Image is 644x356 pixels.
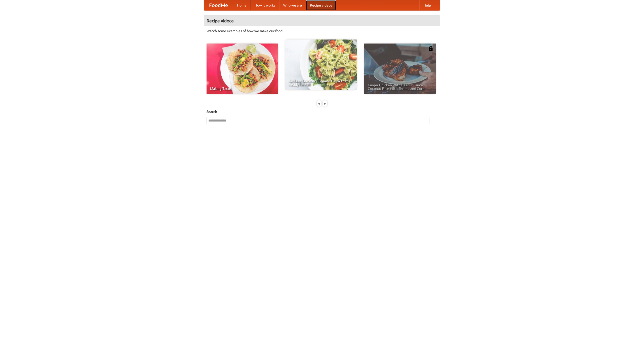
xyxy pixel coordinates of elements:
h4: Recipe videos [204,16,440,26]
h5: Search [207,109,437,114]
span: Making Tacos [210,87,274,90]
a: Recipe videos [306,0,336,10]
a: FoodMe [204,0,233,10]
div: « [317,100,321,107]
a: Who we are [279,0,306,10]
p: Watch some examples of how we make our food! [207,28,437,33]
a: Help [419,0,435,10]
span: An Easy, Summery Tomato Pasta That's Ready for Fall [289,79,353,86]
a: Home [233,0,251,10]
div: » [323,100,327,107]
a: Making Tacos [207,44,278,94]
a: An Easy, Summery Tomato Pasta That's Ready for Fall [285,39,357,90]
img: 483408.png [428,46,433,51]
a: How it works [251,0,279,10]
